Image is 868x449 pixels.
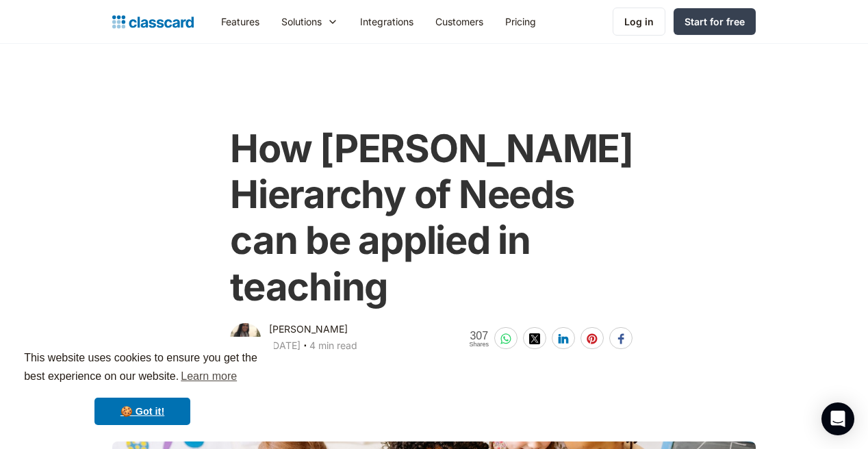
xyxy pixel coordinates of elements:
[281,14,322,29] div: Solutions
[230,126,638,310] h1: How [PERSON_NAME] Hierarchy of Needs can be applied in teaching
[269,321,348,337] div: [PERSON_NAME]
[685,14,745,29] div: Start for free
[494,6,547,37] a: Pricing
[24,350,261,387] span: This website uses cookies to ensure you get the best experience on our website.
[587,333,598,344] img: pinterest-white sharing button
[424,6,494,37] a: Customers
[112,12,194,31] a: home
[624,14,654,29] div: Log in
[179,366,239,387] a: learn more about cookies
[821,402,854,435] div: Open Intercom Messenger
[674,8,756,35] a: Start for free
[558,333,569,344] img: linkedin-white sharing button
[11,337,274,438] div: cookieconsent
[270,6,349,37] div: Solutions
[349,6,424,37] a: Integrations
[613,8,665,36] a: Log in
[309,337,357,354] div: 4 min read
[469,342,489,348] span: Shares
[301,337,309,357] div: ‧
[210,6,270,37] a: Features
[94,398,190,425] a: dismiss cookie message
[529,333,540,344] img: twitter-white sharing button
[615,333,626,344] img: facebook-white sharing button
[469,330,489,342] span: 307
[500,333,511,344] img: whatsapp-white sharing button
[269,337,301,354] div: [DATE]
